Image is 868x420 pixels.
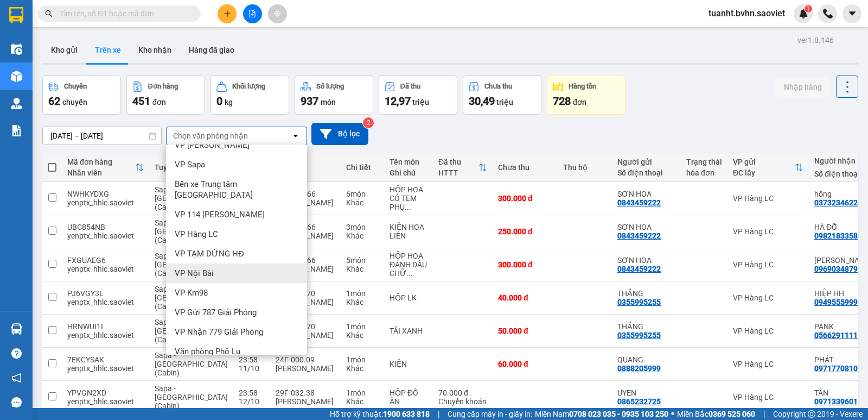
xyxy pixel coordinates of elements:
div: yenptx_hhlc.saoviet [67,331,144,340]
div: VP Hàng LC [733,293,803,302]
button: Số lượng937món [295,76,373,115]
button: Trên xe [86,37,130,63]
div: ver 1.8.146 [797,34,834,46]
span: caret-down [847,9,857,18]
span: Sapa - [GEOGRAPHIC_DATA] (Cabin) [155,318,228,344]
span: VP TẠM DỪNG HĐ [175,248,244,259]
div: 60.000 đ [498,360,552,368]
div: Khối lượng [232,83,265,90]
div: Chưa thu [498,163,552,172]
div: 0865232725 [617,397,661,406]
div: FXGUAEG6 [67,256,144,265]
span: | [763,408,765,420]
div: 1 món [346,322,379,331]
span: Miền Nam [535,408,668,420]
div: Khác [346,265,379,273]
div: yenptx_hhlc.saoviet [67,397,144,406]
th: Toggle SortBy [433,153,493,182]
span: Hỗ trợ kỹ thuật: [330,408,430,420]
div: 0888205999 [617,364,661,373]
div: Đã thu [438,158,478,166]
div: UYEN [617,388,675,397]
img: warehouse-icon [11,43,22,55]
div: yenptx_hhlc.saoviet [67,231,144,240]
span: VP Gửi 787 Giải Phóng [175,307,257,318]
button: Kho nhận [130,37,180,63]
div: Khác [346,397,379,406]
div: Số lượng [316,83,344,90]
span: Miền Bắc [677,408,755,420]
div: Thu hộ [563,163,607,172]
div: KIỆN HOA LIỀN [390,223,427,240]
div: Khác [346,298,379,306]
div: THẮNG [617,289,675,298]
img: logo-vxr [9,7,23,23]
div: Số điện thoại [617,168,675,177]
div: Chuyển khoản [438,397,487,406]
span: món [321,98,336,106]
div: Đơn hàng [148,83,178,90]
span: 728 [553,95,571,108]
span: VP 114 [PERSON_NAME] [175,209,265,220]
span: VP [PERSON_NAME] [175,140,250,151]
img: icon-new-feature [799,9,808,18]
div: TẢI XANH [390,327,427,335]
div: 0373234622 [814,198,858,207]
span: Cung cấp máy in - giấy in: [448,408,532,420]
button: Hàng đã giao [180,37,243,63]
button: plus [218,4,237,23]
span: 1 [806,5,810,12]
div: Chưa thu [484,83,512,90]
div: 0566291111 [814,331,858,340]
div: Hàng tồn [569,83,596,90]
span: kg [225,98,233,106]
div: NWHKYDXG [67,190,144,198]
div: SƠN HOA [617,190,675,198]
div: 0971339601 [814,397,858,406]
span: aim [273,10,281,17]
div: [PERSON_NAME] [276,364,335,373]
div: Tên món [390,158,427,166]
div: yenptx_hhlc.saoviet [67,364,144,373]
span: Sapa - [GEOGRAPHIC_DATA] (Cabin) [155,252,228,278]
span: triệu [412,98,429,106]
span: đơn [152,98,166,106]
div: 12/10 [239,397,265,406]
div: Người gửi [617,158,675,166]
div: Khác [346,198,379,207]
div: Khác [346,231,379,240]
span: 451 [132,95,150,108]
div: 29F-032.38 [276,388,335,397]
div: HỘP ĐỒ ĂN [390,388,427,406]
span: đơn [573,98,586,106]
span: VP Nhận 779 Giải Phóng [175,327,263,337]
span: 12,97 [385,95,411,108]
button: Kho gửi [42,37,86,63]
span: question-circle [11,348,22,359]
div: SƠN HOA [617,223,675,231]
sup: 1 [805,5,812,12]
div: Chi tiết [346,163,379,172]
div: 1 món [346,388,379,397]
div: Đã thu [400,83,420,90]
div: 70.000 đ [438,388,487,397]
span: notification [11,373,22,383]
span: Sapa - [GEOGRAPHIC_DATA] (Cabin) [155,218,228,245]
button: Nhập hàng [775,77,831,97]
sup: 2 [363,117,374,128]
div: VP Hàng LC [733,393,803,402]
div: SƠN HOA [617,256,675,265]
span: triệu [496,98,513,106]
div: Tuyến [155,163,228,172]
span: 30,49 [469,95,495,108]
span: 0 [216,95,222,108]
div: KIỆN [390,360,427,368]
th: Toggle SortBy [62,153,149,182]
div: 7EKCYSAK [67,355,144,364]
div: yenptx_hhlc.saoviet [67,298,144,306]
div: 3 món [346,223,379,231]
img: warehouse-icon [11,71,22,82]
span: ⚪️ [671,412,674,416]
span: plus [224,10,231,17]
div: [PERSON_NAME] [276,397,335,406]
